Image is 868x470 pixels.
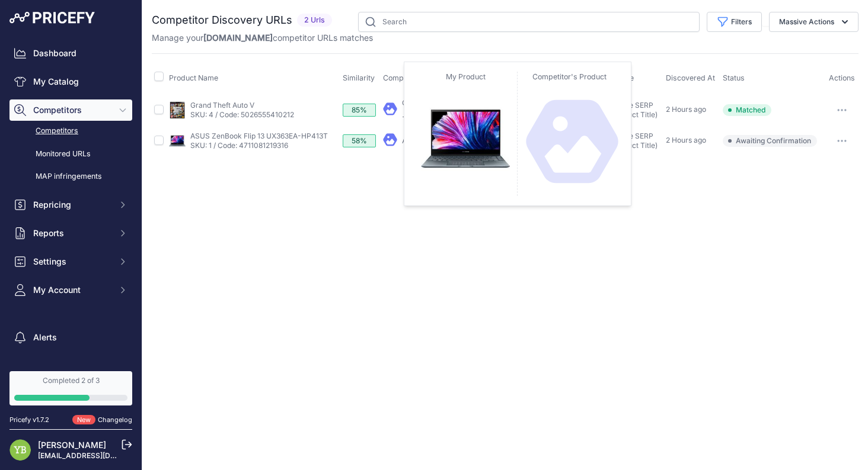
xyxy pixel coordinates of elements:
[9,144,132,165] a: Monitored URLs
[358,12,700,32] input: Search
[297,14,332,27] span: 2 Urls
[9,43,132,393] nav: Sidebar
[402,98,489,107] a: Grand Theft Auto V: GTA 5
[72,415,95,425] span: New
[666,136,706,144] span: 2 Hours ago
[9,99,132,121] button: Competitors
[190,110,294,119] a: SKU: 4 / Code: 5026555410212
[9,71,132,92] a: My Catalog
[169,73,218,82] span: Product Name
[666,73,715,82] span: Discovered At
[33,284,111,296] span: My Account
[9,279,132,301] button: My Account
[33,256,111,268] span: Settings
[33,227,111,239] span: Reports
[343,134,376,147] div: 58%
[609,101,658,119] span: Google SERP (Product Title)
[414,72,517,83] p: My Product
[9,12,95,24] img: Pricefy Logo
[402,112,489,122] p: +1 URLs found.
[383,73,438,82] span: Competitor URL
[98,416,132,424] a: Changelog
[723,135,817,147] span: Awaiting Confirmation
[9,223,132,244] button: Reports
[9,371,132,405] a: Completed 2 of 3
[38,451,162,460] a: [EMAIL_ADDRESS][DOMAIN_NAME]
[9,166,132,187] a: MAP infringements
[769,12,859,32] button: Massive Actions
[829,73,855,82] span: Actions
[666,105,706,114] span: 2 Hours ago
[190,131,328,140] a: ASUS ZenBook Flip 13 UX363EA-HP413T
[38,440,106,450] a: [PERSON_NAME]
[707,12,762,32] button: Filters
[152,32,373,44] p: Manage your competitor URLs matches
[9,327,132,348] a: Alerts
[723,104,771,116] span: Matched
[343,104,376,117] div: 85%
[33,199,111,211] span: Repricing
[723,73,745,82] span: Status
[9,251,132,272] button: Settings
[33,104,111,116] span: Competitors
[402,136,593,145] a: ASUS ZenBook Flip 13 UX363 13.3" Laptop Intel Core i7 ...
[190,101,254,110] a: Grand Theft Auto V
[9,415,49,425] div: Pricefy v1.7.2
[609,131,658,150] span: Google SERP (Product Title)
[518,72,621,83] p: Competitor's Product
[14,376,127,385] div: Completed 2 of 3
[203,33,273,43] span: [DOMAIN_NAME]
[9,121,132,141] a: Competitors
[343,73,375,82] span: Similarity
[190,141,288,150] a: SKU: 1 / Code: 4711081219316
[152,12,292,28] h2: Competitor Discovery URLs
[9,194,132,215] button: Repricing
[9,43,132,64] a: Dashboard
